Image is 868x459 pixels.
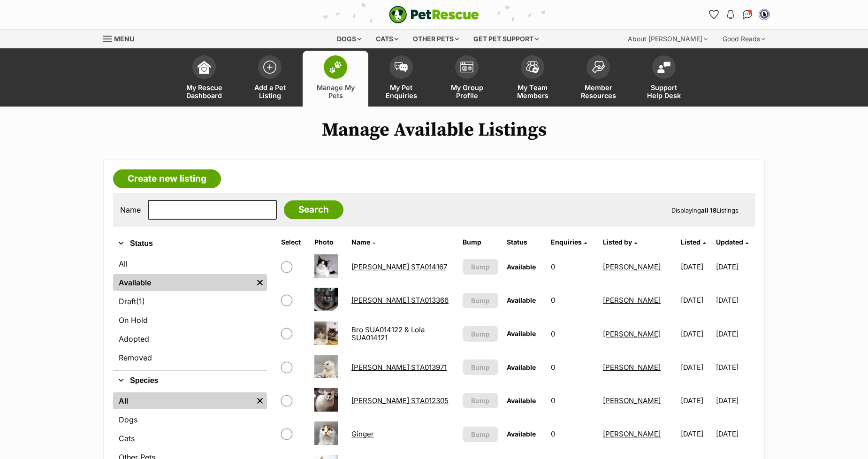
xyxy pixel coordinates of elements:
img: pet-enquiries-icon-7e3ad2cf08bfb03b45e93fb7055b45f3efa6380592205ae92323e6603595dc1f.svg [395,62,408,72]
span: Listed by [603,238,632,246]
span: My Team Members [511,84,554,99]
img: group-profile-icon-3fa3cf56718a62981997c0bc7e787c4b2cf8bcc04b72c1350f741eb67cf2f40e.svg [460,61,473,73]
a: Listed by [603,238,637,246]
a: [PERSON_NAME] STA014167 [351,262,447,271]
button: Bump [463,293,498,308]
input: Search [284,200,343,219]
a: Enquiries [551,238,587,246]
a: Remove filter [253,392,267,409]
td: 0 [547,384,598,417]
button: Bump [463,427,498,442]
a: [PERSON_NAME] STA013971 [351,363,447,372]
img: add-pet-listing-icon-0afa8454b4691262ce3f59096e99ab1cd57d4a30225e0717b998d2c9b9846f56.svg [263,61,276,74]
td: [DATE] [716,284,754,316]
div: Status [113,253,267,370]
button: My account [757,7,772,22]
span: (1) [136,296,145,307]
a: Cats [113,430,267,447]
a: Conversations [740,7,755,22]
button: Bump [463,360,498,375]
button: Bump [463,393,498,408]
span: Member Resources [577,84,619,99]
a: My Team Members [500,51,565,107]
div: Other pets [406,30,465,48]
a: [PERSON_NAME] STA012305 [351,396,449,405]
a: Updated [716,238,748,246]
td: 0 [547,318,598,350]
img: manage-my-pets-icon-02211641906a0b7f246fdf0571729dbe1e7629f14944591b6c1af311fb30b64b.svg [329,61,342,73]
a: [PERSON_NAME] [603,429,661,438]
td: [DATE] [677,251,715,283]
div: Get pet support [467,30,545,48]
span: Available [507,329,536,337]
span: My Group Profile [446,84,488,99]
img: logo-e224e6f780fb5917bec1dbf3a21bbac754714ae5b6737aabdf751b685950b380.svg [389,6,479,23]
a: [PERSON_NAME] [603,396,661,405]
span: Bump [471,262,490,272]
span: Bump [471,429,490,439]
td: [DATE] [677,384,715,417]
a: Available [113,274,253,291]
td: [DATE] [677,418,715,450]
a: Remove filter [253,274,267,291]
a: Manage My Pets [303,51,368,107]
button: Status [113,237,267,250]
button: Notifications [723,7,738,22]
ul: Account quick links [706,7,772,22]
td: [DATE] [677,351,715,383]
th: Status [503,235,546,250]
a: My Group Profile [434,51,500,107]
td: [DATE] [716,251,754,283]
span: Available [507,263,536,271]
div: About [PERSON_NAME] [621,30,714,48]
span: Displaying Listings [671,207,739,214]
td: [DATE] [677,318,715,350]
label: Name [120,206,141,214]
td: 0 [547,418,598,450]
span: Bump [471,396,490,405]
a: Removed [113,349,267,366]
img: dashboard-icon-eb2f2d2d3e046f16d808141f083e7271f6b2e854fb5c12c21221c1fb7104beca.svg [198,61,211,74]
span: Bump [471,296,490,306]
strong: all 18 [701,207,716,214]
td: [DATE] [716,418,754,450]
th: Photo [311,235,347,250]
a: Bro SUA014122 & Lola SUA014121 [351,325,425,342]
th: Bump [459,235,502,250]
a: Ginger [351,429,374,438]
a: [PERSON_NAME] [603,363,661,372]
a: Favourites [706,7,721,22]
span: Name [351,238,370,246]
a: Menu [103,30,141,46]
td: 0 [547,251,598,283]
span: Available [507,397,536,405]
img: notifications-46538b983faf8c2785f20acdc204bb7945ddae34d4c08c2a6579f10ce5e182be.svg [727,10,734,19]
img: member-resources-icon-8e73f808a243e03378d46382f2149f9095a855e16c252ad45f914b54edf8863c.svg [592,61,605,73]
a: Member Resources [565,51,631,107]
button: Bump [463,326,498,342]
a: Draft [113,293,267,310]
a: My Pet Enquiries [368,51,434,107]
span: Add a Pet Listing [249,84,291,99]
td: [DATE] [716,318,754,350]
a: Name [351,238,375,246]
a: [PERSON_NAME] STA013366 [351,296,449,305]
a: All [113,255,267,272]
td: 0 [547,351,598,383]
img: help-desk-icon-fdf02630f3aa405de69fd3d07c3f3aa587a6932b1a1747fa1d2bba05be0121f9.svg [657,61,670,73]
a: All [113,392,253,409]
span: Bump [471,362,490,372]
a: [PERSON_NAME] [603,329,661,338]
a: My Rescue Dashboard [171,51,237,107]
td: 0 [547,284,598,316]
td: [DATE] [716,384,754,417]
a: On Hold [113,312,267,329]
a: Create new listing [113,169,221,188]
div: Good Reads [716,30,772,48]
button: Bump [463,259,498,275]
a: PetRescue [389,6,479,23]
span: My Rescue Dashboard [183,84,225,99]
button: Species [113,375,267,387]
span: Support Help Desk [643,84,685,99]
span: translation missing: en.admin.listings.index.attributes.enquiries [551,238,582,246]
